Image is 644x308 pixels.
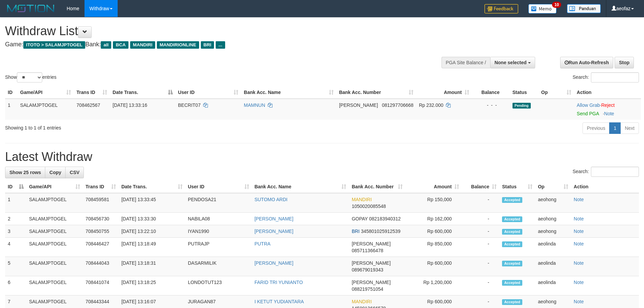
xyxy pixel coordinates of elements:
[119,181,185,193] th: Date Trans.: activate to sort column ascending
[5,99,18,120] td: 1
[382,102,413,108] span: Copy 081297706668 to clipboard
[352,267,383,273] span: Copy 089679019343 to clipboard
[577,102,601,108] span: ·
[349,181,405,193] th: Bank Acc. Number: activate to sort column ascending
[502,261,522,266] span: Accepted
[462,193,499,213] td: -
[475,102,507,109] div: - - -
[26,276,83,295] td: SALAMJPTOGEL
[23,41,85,49] span: ITOTO > SALAMJPTOGEL
[255,280,303,285] a: FARID TRI YUNIANTO
[9,170,41,175] span: Show 25 rows
[405,213,462,225] td: Rp 162,000
[609,122,621,134] a: 1
[352,229,359,234] span: BRI
[352,286,383,292] span: Copy 088219751054 to clipboard
[201,41,214,49] span: BRI
[574,280,584,285] a: Note
[255,260,293,266] a: [PERSON_NAME]
[185,257,252,276] td: DASARMILIK
[419,102,443,108] span: Rp 232.000
[185,238,252,257] td: PUTRAJP
[352,280,390,285] span: [PERSON_NAME]
[178,102,201,108] span: BECRIT07
[26,257,83,276] td: SALAMJPTOGEL
[5,24,423,38] h1: Withdraw List
[5,181,26,193] th: ID: activate to sort column descending
[535,181,571,193] th: Op: activate to sort column ascending
[5,41,423,48] h4: Game: Bank:
[462,257,499,276] td: -
[83,213,119,225] td: 708456730
[119,238,185,257] td: [DATE] 13:18:49
[5,257,26,276] td: 5
[113,102,147,108] span: [DATE] 13:33:16
[119,225,185,238] td: [DATE] 13:22:10
[571,181,639,193] th: Action
[113,41,128,49] span: BCA
[502,216,522,222] span: Accepted
[405,181,462,193] th: Amount: activate to sort column ascending
[5,150,639,164] h1: Latest Withdraw
[5,238,26,257] td: 4
[535,238,571,257] td: aeolinda
[157,41,199,49] span: MANDIRIONLINE
[185,225,252,238] td: IYAN1990
[83,181,119,193] th: Trans ID: activate to sort column ascending
[405,193,462,213] td: Rp 150,000
[405,238,462,257] td: Rp 850,000
[528,4,557,14] img: Button%20Memo.svg
[185,193,252,213] td: PENDOSA21
[119,193,185,213] td: [DATE] 13:33:45
[17,72,42,82] select: Showentries
[502,280,522,286] span: Accepted
[5,225,26,238] td: 3
[442,57,490,68] div: PGA Site Balance /
[462,238,499,257] td: -
[49,170,61,175] span: Copy
[495,60,527,65] span: None selected
[5,167,45,178] a: Show 25 rows
[336,86,416,99] th: Bank Acc. Number: activate to sort column ascending
[5,86,18,99] th: ID
[535,257,571,276] td: aeolinda
[582,122,610,134] a: Previous
[5,122,263,131] div: Showing 1 to 1 of 1 entries
[255,241,270,246] a: PUTRA
[591,167,639,177] input: Search:
[405,276,462,295] td: Rp 1,200,000
[26,213,83,225] td: SALAMJPTOGEL
[535,276,571,295] td: aeolinda
[110,86,175,99] th: Date Trans.: activate to sort column descending
[472,86,510,99] th: Balance
[591,72,639,82] input: Search:
[352,204,386,209] span: Copy 1050020085548 to clipboard
[83,238,119,257] td: 708446427
[573,72,639,82] label: Search:
[502,299,522,305] span: Accepted
[216,41,225,49] span: ...
[574,216,584,221] a: Note
[255,216,293,221] a: [PERSON_NAME]
[244,102,265,108] a: MAMNUN
[352,299,372,304] span: MANDIRI
[535,225,571,238] td: aeohong
[83,225,119,238] td: 708450755
[361,229,401,234] span: Copy 345801025912539 to clipboard
[416,86,472,99] th: Amount: activate to sort column ascending
[405,257,462,276] td: Rp 600,000
[502,197,522,203] span: Accepted
[18,86,74,99] th: Game/API: activate to sort column ascending
[620,122,639,134] a: Next
[18,99,74,120] td: SALAMJPTOGEL
[241,86,336,99] th: Bank Acc. Name: activate to sort column ascending
[255,229,293,234] a: [PERSON_NAME]
[574,99,641,120] td: ·
[65,167,84,178] a: CSV
[502,241,522,247] span: Accepted
[5,193,26,213] td: 1
[462,213,499,225] td: -
[119,276,185,295] td: [DATE] 13:18:25
[604,111,614,116] a: Note
[74,86,110,99] th: Trans ID: activate to sort column ascending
